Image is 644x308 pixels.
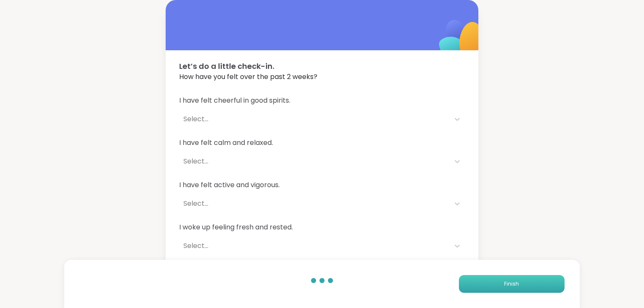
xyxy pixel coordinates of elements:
[504,280,519,288] span: Finish
[179,138,465,148] span: I have felt calm and relaxed.
[179,60,465,72] span: Let’s do a little check-in.
[183,241,445,251] div: Select...
[183,199,445,209] div: Select...
[179,222,465,232] span: I woke up feeling fresh and rested.
[179,72,465,82] span: How have you felt over the past 2 weeks?
[179,180,465,190] span: I have felt active and vigorous.
[183,114,445,124] div: Select...
[183,156,445,166] div: Select...
[179,95,465,106] span: I have felt cheerful in good spirits.
[459,275,565,293] button: Finish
